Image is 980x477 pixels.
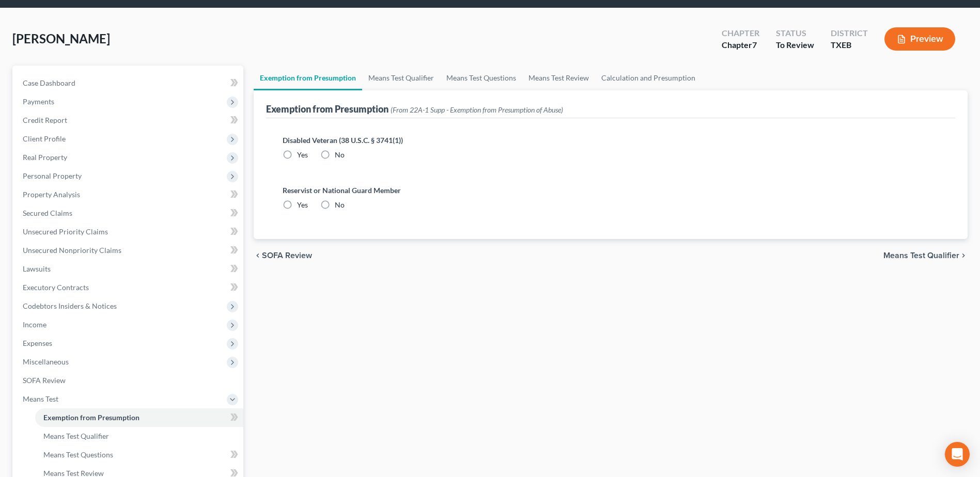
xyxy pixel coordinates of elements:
div: Open Intercom Messenger [945,442,970,467]
span: Property Analysis [23,190,80,199]
span: SOFA Review [262,251,312,260]
span: Codebtors Insiders & Notices [23,301,117,310]
span: Unsecured Nonpriority Claims [23,246,121,255]
div: Chapter [722,27,759,39]
span: Means Test Qualifier [883,251,959,260]
span: Personal Property [23,171,82,180]
div: To Review [776,39,814,51]
span: 7 [752,40,757,50]
div: Exemption from Presumption [266,103,563,115]
a: Credit Report [14,111,243,130]
i: chevron_right [959,251,968,260]
a: Means Test Qualifier [362,66,440,90]
button: Means Test Qualifier chevron_right [883,251,968,260]
span: Yes [297,200,308,209]
a: Means Test Review [522,66,595,90]
span: Means Test Questions [43,450,113,459]
label: Reservist or National Guard Member [283,185,939,196]
span: Executory Contracts [23,283,89,292]
div: Chapter [722,39,759,51]
span: Unsecured Priority Claims [23,227,108,236]
span: Expenses [23,339,52,347]
span: Client Profile [23,134,66,143]
i: chevron_left [254,251,262,260]
a: Means Test Qualifier [35,427,243,446]
a: Unsecured Priority Claims [14,222,243,241]
div: Status [776,27,814,39]
a: Exemption from Presumption [35,408,243,427]
span: Means Test [23,394,58,403]
a: Executory Contracts [14,278,243,297]
span: Income [23,320,46,329]
span: Payments [23,97,54,106]
a: Case Dashboard [14,74,243,92]
button: Preview [884,27,955,51]
label: Disabled Veteran (38 U.S.C. § 3741(1)) [283,135,939,146]
a: SOFA Review [14,371,243,390]
span: Lawsuits [23,264,51,273]
a: Means Test Questions [440,66,522,90]
span: SOFA Review [23,376,66,385]
span: Secured Claims [23,209,72,217]
a: Unsecured Nonpriority Claims [14,241,243,260]
a: Exemption from Presumption [254,66,362,90]
a: Lawsuits [14,260,243,278]
span: (From 22A-1 Supp - Exemption from Presumption of Abuse) [391,105,563,114]
span: Yes [297,150,308,159]
a: Property Analysis [14,185,243,204]
span: No [335,150,345,159]
span: Exemption from Presumption [43,413,139,422]
div: TXEB [831,39,868,51]
button: chevron_left SOFA Review [254,251,312,260]
a: Secured Claims [14,204,243,222]
div: District [831,27,868,39]
span: Credit Report [23,116,67,124]
a: Calculation and Presumption [595,66,702,90]
span: No [335,200,345,209]
a: Means Test Questions [35,446,243,464]
span: Case Dashboard [23,78,75,87]
span: Means Test Qualifier [43,432,109,440]
span: Miscellaneous [23,357,69,366]
span: Real Property [23,153,67,162]
span: [PERSON_NAME] [12,31,110,46]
